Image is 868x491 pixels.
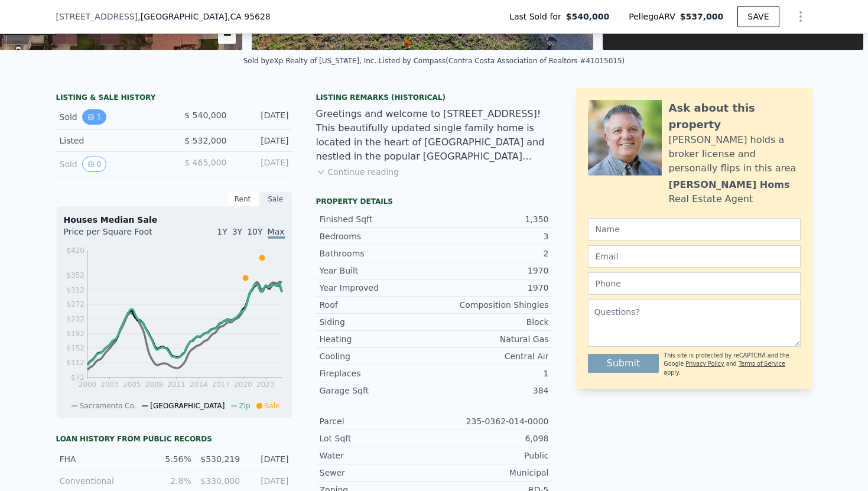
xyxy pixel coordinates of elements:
[189,381,207,389] tspan: 2014
[82,109,107,125] button: View historical data
[236,157,289,172] div: [DATE]
[434,450,549,461] div: Public
[56,93,292,105] div: LISTING & SALE HISTORY
[227,12,271,21] span: , CA 95628
[316,197,552,206] div: Property details
[680,12,724,21] span: $537,000
[60,135,165,147] div: Listed
[184,158,226,167] span: $ 465,000
[60,109,165,125] div: Sold
[243,57,379,65] div: Sold by eXp Realty of [US_STATE], Inc. .
[212,381,230,389] tspan: 2017
[685,360,724,367] a: Privacy Policy
[588,245,801,268] input: Email
[320,333,434,345] div: Heating
[434,265,549,277] div: 1970
[138,11,270,22] span: , [GEOGRAPHIC_DATA]
[669,133,801,175] div: [PERSON_NAME] holds a broker license and personally flips in this area
[434,415,549,427] div: 235-0362-014-0000
[434,316,549,328] div: Block
[66,315,84,323] tspan: $232
[218,26,236,44] a: Zoom out
[60,475,143,487] div: Conventional
[217,227,227,236] span: 1Y
[320,265,434,277] div: Year Built
[434,213,549,225] div: 1,350
[66,344,84,352] tspan: $152
[320,230,434,242] div: Bedrooms
[226,191,259,207] div: Rent
[150,402,225,410] span: [GEOGRAPHIC_DATA]
[509,11,566,22] span: Last Sold for
[316,93,552,102] div: Listing Remarks (Historical)
[320,299,434,311] div: Roof
[669,100,801,133] div: Ask about this property
[434,282,549,294] div: 1970
[320,248,434,259] div: Bathrooms
[566,11,610,22] span: $540,000
[434,385,549,396] div: 384
[434,299,549,311] div: Composition Shingles
[223,27,231,42] span: −
[316,166,399,178] button: Continue reading
[320,350,434,362] div: Cooling
[199,475,240,487] div: $330,000
[434,368,549,379] div: 1
[247,453,288,465] div: [DATE]
[320,368,434,379] div: Fireplaces
[184,136,226,145] span: $ 532,000
[64,214,285,226] div: Houses Median Sale
[232,227,242,236] span: 3Y
[434,248,549,259] div: 2
[320,385,434,396] div: Garage Sqft
[64,226,174,245] div: Price per Square Foot
[434,433,549,444] div: 6,098
[149,475,191,487] div: 2.8%
[669,192,753,206] div: Real Estate Agent
[379,57,625,65] div: Listed by Compass (Contra Costa Association of Realtors #41015015)
[167,381,186,389] tspan: 2011
[320,316,434,328] div: Siding
[320,415,434,427] div: Parcel
[66,300,84,308] tspan: $272
[184,110,226,120] span: $ 540,000
[259,191,292,207] div: Sale
[265,402,280,410] span: Sale
[66,246,84,255] tspan: $420
[434,333,549,345] div: Natural Gas
[434,350,549,362] div: Central Air
[588,272,801,295] input: Phone
[71,373,84,382] tspan: $72
[669,178,790,192] div: [PERSON_NAME] Homs
[149,453,191,465] div: 5.56%
[100,381,119,389] tspan: 2003
[789,5,812,28] button: Show Options
[199,453,240,465] div: $530,219
[737,6,779,27] button: SAVE
[588,354,659,373] button: Submit
[236,135,289,147] div: [DATE]
[588,218,801,240] input: Name
[234,381,252,389] tspan: 2020
[239,402,251,410] span: Zip
[316,107,552,164] div: Greetings and welcome to [STREET_ADDRESS]! This beautifully updated single family home is located...
[247,475,288,487] div: [DATE]
[66,359,84,367] tspan: $112
[60,157,165,172] div: Sold
[56,434,292,444] div: Loan history from public records
[256,381,274,389] tspan: 2023
[82,157,107,172] button: View historical data
[236,109,289,125] div: [DATE]
[268,227,285,239] span: Max
[66,286,84,294] tspan: $312
[56,11,138,22] span: [STREET_ADDRESS]
[66,271,84,279] tspan: $352
[320,213,434,225] div: Finished Sqft
[664,352,800,377] div: This site is protected by reCAPTCHA and the Google and apply.
[122,381,141,389] tspan: 2005
[739,360,785,367] a: Terms of Service
[60,453,143,465] div: FHA
[320,282,434,294] div: Year Improved
[320,467,434,479] div: Sewer
[66,330,84,338] tspan: $192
